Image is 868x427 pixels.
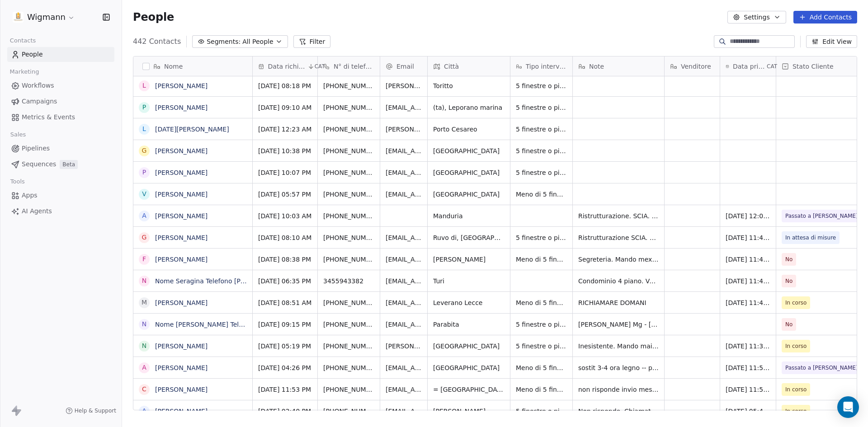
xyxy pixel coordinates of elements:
[323,298,374,307] span: [PHONE_NUMBER]
[6,128,30,141] span: Sales
[785,233,836,242] span: In attesa di misure
[323,211,374,221] span: [PHONE_NUMBER]
[258,125,312,134] span: [DATE] 12:23 AM
[323,342,374,351] span: [PHONE_NUMBER]
[726,385,770,394] span: [DATE] 11:52 AM
[767,63,777,70] span: CAT
[433,81,505,90] span: Toritto
[785,363,858,372] span: Passato a [PERSON_NAME]
[785,407,807,416] span: In corso
[142,363,146,372] div: A
[142,254,146,264] div: F
[155,147,208,155] a: [PERSON_NAME]
[726,342,770,351] span: [DATE] 11:38 AM
[386,363,422,372] span: [EMAIL_ADDRESS][DOMAIN_NAME]
[516,103,567,112] span: 5 finestre o più di 5
[726,363,770,372] span: [DATE] 11:56 AM
[142,298,147,307] div: M
[793,62,834,71] span: Stato Cliente
[66,407,116,414] a: Help & Support
[578,342,659,351] span: Inesistente. Mando mail per chiedere numero corretto
[155,364,208,371] a: [PERSON_NAME]
[516,363,567,372] span: Meno di 5 finestre
[516,320,567,329] span: 5 finestre o più di 5
[142,124,146,134] div: L
[258,190,312,199] span: [DATE] 05:57 PM
[323,190,374,199] span: [PHONE_NUMBER]
[258,385,312,394] span: [DATE] 11:53 PM
[155,82,208,89] a: [PERSON_NAME]
[142,276,146,286] div: N
[578,320,659,329] span: [PERSON_NAME] Mg - [PERSON_NAME] sa
[433,342,505,351] span: [GEOGRAPHIC_DATA]
[13,12,24,23] img: 1630668995401.jpeg
[386,190,422,199] span: [EMAIL_ADDRESS][DOMAIN_NAME]
[142,211,146,221] div: A
[578,255,659,264] span: Segreteria. Mando mex. Rispondono al messaggio dicendo che hanno già risolto.
[11,9,77,25] button: Wigmann
[573,56,664,76] div: Note
[727,11,786,23] button: Settings
[133,10,174,24] span: People
[444,62,459,71] span: Città
[726,277,770,286] span: [DATE] 11:43 AM
[323,385,374,394] span: [PHONE_NUMBER]
[433,298,505,307] span: Leverano Lecce
[293,35,331,48] button: Filter
[323,146,374,155] span: [PHONE_NUMBER]
[253,56,317,76] div: Data richiestaCAT
[258,81,312,90] span: [DATE] 08:18 PM
[386,81,422,90] span: [PERSON_NAME][EMAIL_ADDRESS][DOMAIN_NAME]
[785,342,807,351] span: In corso
[386,320,422,329] span: [EMAIL_ADDRESS][DOMAIN_NAME]
[258,255,312,264] span: [DATE] 08:38 PM
[142,341,146,351] div: N
[323,168,374,177] span: [PHONE_NUMBER]
[665,56,720,76] div: Venditore
[726,255,770,264] span: [DATE] 11:43 AM
[433,146,505,155] span: [GEOGRAPHIC_DATA]
[516,298,567,307] span: Meno di 5 finestre
[386,168,422,177] span: [EMAIL_ADDRESS][DOMAIN_NAME]
[155,212,208,220] a: [PERSON_NAME]
[785,211,858,221] span: Passato a [PERSON_NAME]
[155,408,208,415] a: [PERSON_NAME]
[318,56,380,76] div: N° di telefono
[258,146,312,155] span: [DATE] 10:38 PM
[386,277,422,286] span: [EMAIL_ADDRESS][DOMAIN_NAME]
[142,81,146,90] div: L
[726,298,770,307] span: [DATE] 11:42 AM
[433,407,505,416] span: [PERSON_NAME]
[681,62,711,71] span: Venditore
[22,97,57,106] span: Campaigns
[258,298,312,307] span: [DATE] 08:51 AM
[323,320,374,329] span: [PHONE_NUMBER]
[578,233,659,242] span: Ristrutturazione SCIA. Seconda casa da mettere in affitto. Nonostante voglia spendere poco. Vuole...
[258,407,312,416] span: [DATE] 02:40 PM
[22,144,50,153] span: Pipelines
[7,110,114,125] a: Metrics & Events
[428,56,510,76] div: Città
[386,125,422,134] span: [PERSON_NAME][EMAIL_ADDRESS][DOMAIN_NAME]
[155,104,208,111] a: [PERSON_NAME]
[334,62,374,71] span: N° di telefono
[396,62,414,71] span: Email
[7,204,114,219] a: AI Agents
[207,37,241,47] span: Segments:
[433,233,505,242] span: Ruvo di, [GEOGRAPHIC_DATA]
[386,146,422,155] span: [EMAIL_ADDRESS][DOMAIN_NAME]
[806,35,857,48] button: Edit View
[516,407,567,416] span: 5 finestre o più di 5
[315,63,325,70] span: CAT
[433,168,505,177] span: [GEOGRAPHIC_DATA]
[133,36,181,47] span: 442 Contacts
[75,407,116,414] span: Help & Support
[323,363,374,372] span: [PHONE_NUMBER]
[323,81,374,90] span: [PHONE_NUMBER]
[164,62,183,71] span: Nome
[323,255,374,264] span: [PHONE_NUMBER]
[516,255,567,264] span: Meno di 5 finestre
[433,211,505,221] span: Manduria
[258,320,312,329] span: [DATE] 09:15 PM
[386,255,422,264] span: [EMAIL_ADDRESS][DOMAIN_NAME]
